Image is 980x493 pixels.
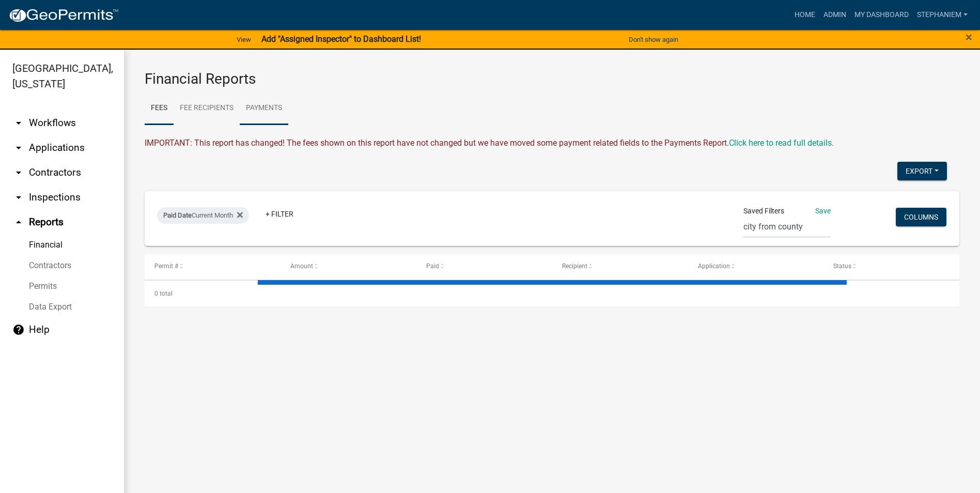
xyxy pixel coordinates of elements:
i: arrow_drop_down [12,191,25,204]
span: Amount [290,263,313,270]
span: Permit # [154,263,178,270]
div: Current Month [157,207,249,224]
a: StephanieM [913,5,972,25]
a: + Filter [257,205,302,223]
i: arrow_drop_up [12,216,25,228]
a: My Dashboard [850,5,913,25]
a: Save [815,207,831,215]
span: Paid [426,263,439,270]
a: Payments [240,92,288,125]
span: Paid Date [163,211,192,219]
button: Don't show again [625,31,682,48]
a: Fees [145,92,174,125]
datatable-header-cell: Paid [416,254,552,279]
wm-modal-confirm: Upcoming Changes to Daily Fees Report [729,138,834,148]
datatable-header-cell: Amount [281,254,416,279]
i: arrow_drop_down [12,142,25,154]
button: Export [897,162,947,180]
span: Saved Filters [743,206,784,217]
button: Close [966,31,972,43]
span: Recipient [562,263,587,270]
h3: Financial Reports [145,70,959,88]
datatable-header-cell: Application [688,254,823,279]
button: Columns [896,208,946,226]
a: View [232,31,255,48]
i: help [12,323,25,336]
i: arrow_drop_down [12,117,25,129]
span: Status [833,263,851,270]
datatable-header-cell: Permit # [145,254,281,279]
a: Home [790,5,819,25]
span: Application [698,263,730,270]
datatable-header-cell: Recipient [552,254,688,279]
datatable-header-cell: Status [823,254,959,279]
strong: Add "Assigned Inspector" to Dashboard List! [261,34,421,44]
a: Admin [819,5,850,25]
div: IMPORTANT: This report has changed! The fees shown on this report have not changed but we have mo... [145,137,959,149]
span: × [966,30,972,44]
a: Fee Recipients [174,92,240,125]
a: Click here to read full details. [729,138,834,148]
div: 0 total [145,281,959,306]
i: arrow_drop_down [12,166,25,179]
